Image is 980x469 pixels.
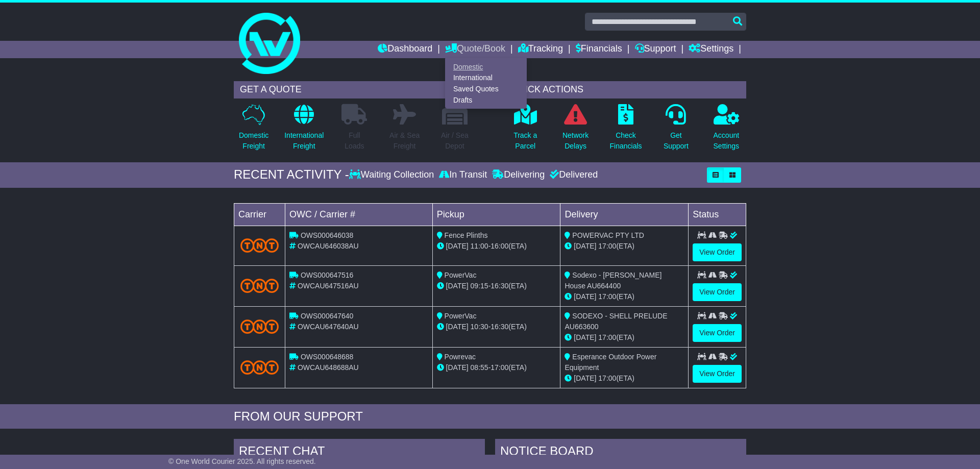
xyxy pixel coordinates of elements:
span: Fence Plinths [445,231,488,239]
div: (ETA) [565,291,684,302]
span: OWS000646038 [301,231,354,239]
span: OWS000647516 [301,271,354,279]
a: Dashboard [378,41,432,58]
span: 17:00 [598,242,616,250]
a: Saved Quotes [446,84,526,95]
span: PowerVac [445,312,477,320]
a: Financials [576,41,622,58]
span: Powrevac [445,353,476,361]
div: Delivering [489,169,547,181]
span: POWERVAC PTY LTD [572,231,644,239]
a: Quote/Book [445,41,505,58]
span: 16:30 [491,282,508,290]
img: TNT_Domestic.png [240,279,279,292]
div: Quote/Book [445,58,527,109]
span: [DATE] [574,374,596,382]
a: Domestic [446,61,526,72]
a: View Order [693,243,742,261]
img: TNT_Domestic.png [240,238,279,252]
a: AccountSettings [713,104,740,157]
div: - (ETA) [437,281,556,291]
div: (ETA) [565,332,684,343]
p: Track a Parcel [513,130,537,152]
span: [DATE] [574,333,596,341]
span: Esperance Outdoor Power Equipment [565,353,656,372]
div: RECENT ACTIVITY - [234,167,349,182]
p: Get Support [664,130,689,152]
span: OWCAU647640AU [298,323,359,331]
td: Delivery [560,203,689,226]
div: (ETA) [565,241,684,252]
p: International Freight [284,130,324,152]
span: 17:00 [491,363,508,372]
span: Sodexo - [PERSON_NAME] House AU664400 [565,271,661,290]
div: - (ETA) [437,362,556,373]
div: Waiting Collection [349,169,436,181]
a: CheckFinancials [609,104,643,157]
span: [DATE] [574,242,596,250]
span: [DATE] [446,323,469,331]
div: RECENT CHAT [234,439,485,466]
a: Settings [689,41,733,58]
a: View Order [693,283,742,301]
img: TNT_Domestic.png [240,360,279,374]
div: - (ETA) [437,322,556,332]
p: Air / Sea Depot [441,130,469,152]
div: In Transit [436,169,489,181]
a: Drafts [446,94,526,106]
img: TNT_Domestic.png [240,319,279,333]
span: OWCAU647516AU [298,282,359,290]
span: [DATE] [446,282,469,290]
span: 16:00 [491,242,508,250]
p: Check Financials [610,130,642,152]
p: Domestic Freight [239,130,268,152]
span: OWS000647640 [301,312,354,320]
span: 16:30 [491,323,508,331]
span: SODEXO - SHELL PRELUDE AU663600 [565,312,667,331]
a: InternationalFreight [284,104,324,157]
a: Tracking [518,41,563,58]
td: Pickup [432,203,560,226]
div: NOTICE BOARD [495,439,746,466]
div: FROM OUR SUPPORT [234,409,746,424]
span: 11:00 [471,242,488,250]
a: NetworkDelays [562,104,589,157]
span: 08:55 [471,363,488,372]
div: - (ETA) [437,241,556,252]
span: [DATE] [446,242,469,250]
p: Full Loads [341,130,367,152]
a: Track aParcel [513,104,537,157]
span: OWCAU646038AU [298,242,359,250]
p: Air & Sea Freight [389,130,420,152]
a: View Order [693,365,742,383]
p: Account Settings [714,130,740,152]
div: Delivered [547,169,598,181]
a: DomesticFreight [238,104,269,157]
span: OWS000648688 [301,353,354,361]
span: 10:30 [471,323,488,331]
span: 17:00 [598,292,616,301]
div: (ETA) [565,373,684,384]
div: QUICK ACTIONS [505,81,746,98]
div: GET A QUOTE [234,81,475,98]
span: 17:00 [598,333,616,341]
span: [DATE] [446,363,469,372]
span: OWCAU648688AU [298,363,359,372]
a: GetSupport [663,104,689,157]
span: 09:15 [471,282,488,290]
a: International [446,72,526,84]
td: OWC / Carrier # [285,203,433,226]
span: © One World Courier 2025. All rights reserved. [168,457,316,465]
a: View Order [693,324,742,342]
span: [DATE] [574,292,596,301]
p: Network Delays [562,130,589,152]
a: Support [635,41,676,58]
td: Status [689,203,746,226]
td: Carrier [234,203,285,226]
span: 17:00 [598,374,616,382]
span: PowerVac [445,271,477,279]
